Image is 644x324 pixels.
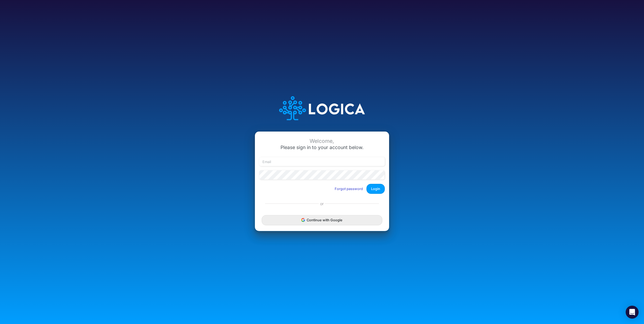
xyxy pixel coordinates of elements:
input: Email [259,157,385,166]
button: Forgot password [331,184,366,193]
button: Login [366,184,385,194]
button: Continue with Google [262,215,382,225]
div: Welcome, [259,138,385,144]
span: Please sign in to your account below. [281,144,363,150]
div: Open Intercom Messenger [626,306,639,319]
